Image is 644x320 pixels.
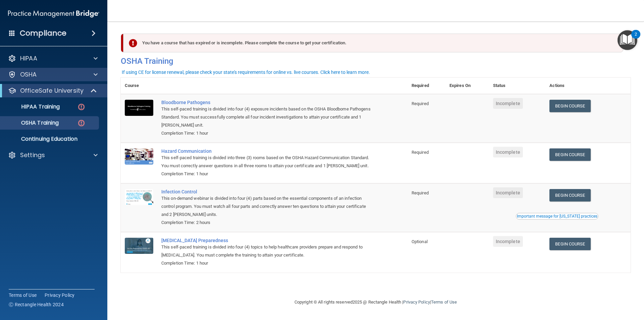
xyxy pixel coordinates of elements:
[161,100,374,105] a: Bloodborne Pathogens
[493,187,523,198] span: Incomplete
[8,87,97,95] a: OfficeSafe University
[122,70,370,75] div: If using CE for license renewal, please check your state's requirements for online vs. live cours...
[161,154,374,170] div: This self-paced training is divided into three (3) rooms based on the OSHA Hazard Communication S...
[161,219,374,227] div: Completion Time: 2 hours
[129,39,137,47] img: exclamation-circle-solid-danger.72ef9ffc.png
[161,243,374,259] div: This self-paced training is divided into four (4) topics to help healthcare providers prepare and...
[516,213,598,220] button: Read this if you are a dental practitioner in the state of CA
[253,291,498,313] div: Copyright © All rights reserved 2025 @ Rectangle Health | |
[9,292,37,299] a: Terms of Use
[161,238,374,243] a: [MEDICAL_DATA] Preparedness
[123,34,623,52] div: You have a course that has expired or is incomplete. Please complete the course to get your certi...
[8,151,98,159] a: Settings
[161,170,374,178] div: Completion Time: 1 hour
[618,30,637,50] button: Open Resource Center, 2 new notifications
[493,147,523,157] span: Incomplete
[412,190,429,195] span: Required
[20,54,37,62] p: HIPAA
[45,292,75,299] a: Privacy Policy
[403,300,430,305] a: Privacy Policy
[161,105,374,129] div: This self-paced training is divided into four (4) exposure incidents based on the OSHA Bloodborne...
[445,78,489,94] th: Expires On
[549,100,590,112] a: Begin Course
[77,119,86,127] img: danger-circle.6113f641.png
[549,189,590,201] a: Begin Course
[77,103,86,111] img: danger-circle.6113f641.png
[20,29,66,38] h4: Compliance
[161,129,374,137] div: Completion Time: 1 hour
[20,71,37,79] p: OSHA
[4,136,96,142] p: Continuing Education
[635,34,637,43] div: 2
[8,7,99,20] img: PMB logo
[20,87,84,95] p: OfficeSafe University
[4,120,59,126] p: OSHA Training
[4,103,60,110] p: HIPAA Training
[9,301,64,308] span: Ⓒ Rectangle Health 2024
[493,98,523,109] span: Incomplete
[549,148,590,161] a: Begin Course
[412,101,429,106] span: Required
[549,238,590,250] a: Begin Course
[8,54,98,62] a: HIPAA
[121,78,157,94] th: Course
[412,150,429,155] span: Required
[493,236,523,247] span: Incomplete
[431,300,457,305] a: Terms of Use
[20,151,45,159] p: Settings
[161,189,374,194] a: Infection Control
[161,194,374,219] div: This on-demand webinar is divided into four (4) parts based on the essential components of an inf...
[489,78,546,94] th: Status
[408,78,445,94] th: Required
[161,148,374,154] a: Hazard Communication
[8,71,98,79] a: OSHA
[545,78,631,94] th: Actions
[161,259,374,267] div: Completion Time: 1 hour
[517,214,597,218] div: Important message for [US_STATE] practices
[121,56,631,66] h4: OSHA Training
[412,239,428,244] span: Optional
[121,69,371,76] button: If using CE for license renewal, please check your state's requirements for online vs. live cours...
